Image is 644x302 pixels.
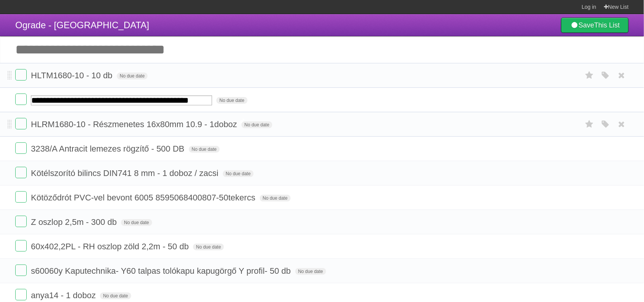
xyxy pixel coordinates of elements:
b: This List [594,21,620,29]
label: Done [15,191,27,203]
span: No due date [117,73,148,79]
label: Star task [582,69,597,82]
span: Kötöződrót PVC-vel bevont 6005 8595068400807-50tekercs [31,193,257,202]
span: 3238/A Antracit lemezes rögzítő - 500 DB [31,144,186,153]
span: HLTM1680-10 - 10 db [31,71,114,80]
span: s60060y Kaputechnika- Y60 talpas tolókapu kapugörgő Y profil- 50 db [31,266,293,276]
label: Star task [582,118,597,131]
label: Done [15,265,27,276]
span: No due date [295,268,326,275]
span: 60x402,2PL - RH oszlop zöld 2,2m - 50 db [31,242,191,251]
label: Done [15,69,27,81]
label: Done [15,94,27,105]
span: No due date [260,195,291,202]
label: Done [15,118,27,129]
span: HLRM1680-10 - Részmenetes 16x80mm 10.9 - 1doboz [31,120,239,129]
span: No due date [223,170,254,177]
span: Ograde - [GEOGRAPHIC_DATA] [15,20,149,30]
a: SaveThis List [561,18,629,33]
span: Z oszlop 2,5m - 300 db [31,217,119,227]
span: Kötélszorító bilincs DIN741 8 mm - 1 doboz / zacsi [31,168,221,178]
span: No due date [216,97,247,104]
span: anya14 - 1 doboz [31,291,98,300]
label: Done [15,289,27,300]
span: No due date [241,121,272,128]
label: Done [15,240,27,252]
label: Done [15,167,27,178]
span: No due date [100,292,131,299]
label: Done [15,216,27,227]
span: No due date [121,219,152,226]
label: Done [15,142,27,154]
span: No due date [189,146,220,153]
span: No due date [193,244,224,250]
